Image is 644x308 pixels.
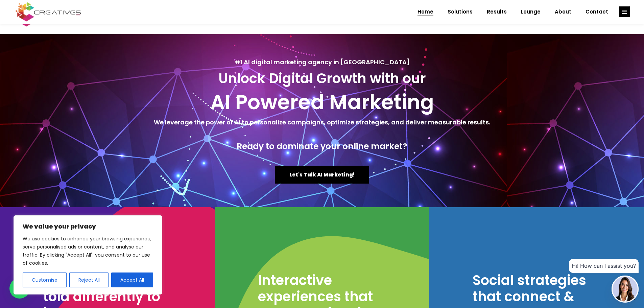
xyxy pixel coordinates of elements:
a: About [548,3,578,21]
h3: Unlock Digital Growth with our [7,70,637,87]
span: Results [487,3,507,21]
p: We use cookies to enhance your browsing experience, serve personalised ads or content, and analys... [23,235,153,267]
a: Lounge [514,3,548,21]
a: Let's Talk AI Marketing! [275,166,369,184]
button: Customise [23,273,67,287]
a: Solutions [440,3,480,21]
span: Contact [586,3,608,21]
span: Lounge [521,3,541,21]
h2: AI Powered Marketing [7,90,637,114]
h5: #1 AI digital marketing agency in [GEOGRAPHIC_DATA] [7,57,637,67]
a: link [619,6,630,17]
img: Creatives [14,1,82,22]
h4: Ready to dominate your online market? [7,141,637,151]
a: Home [410,3,440,21]
button: Accept All [111,273,153,287]
span: Let's Talk AI Marketing! [289,171,355,178]
h5: We leverage the power of AI to personalize campaigns, optimize strategies, and deliver measurable... [7,118,637,127]
span: Home [418,3,433,21]
div: Hi! How can I assist you? [569,259,639,273]
div: We value your privacy [14,215,162,294]
p: We value your privacy [23,222,153,231]
span: About [555,3,571,21]
button: Reject All [69,273,109,287]
a: Contact [578,3,615,21]
span: Solutions [448,3,473,21]
a: Results [480,3,514,21]
img: agent [613,277,638,302]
